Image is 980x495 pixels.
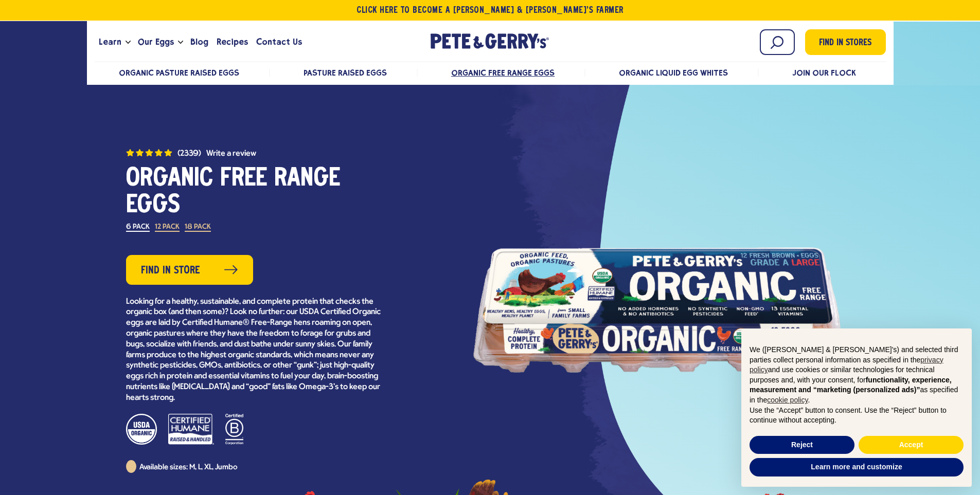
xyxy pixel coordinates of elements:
[126,166,383,219] h1: Organic Free Range Eggs
[126,224,150,232] label: 6 Pack
[750,406,964,426] p: Use the “Accept” button to consent. Use the “Reject” button to continue without accepting.
[733,320,980,495] div: Notice
[126,147,383,158] a: (2339) 4.7 out of 5 stars. Read reviews for average rating value is 4.7 of 5. Read 2339 Reviews S...
[99,35,121,48] span: Learn
[177,150,201,158] span: (2339)
[141,263,200,279] span: Find in Store
[155,224,180,232] label: 12 Pack
[134,28,178,56] a: Our Eggs
[138,35,174,48] span: Our Eggs
[186,28,212,56] a: Blog
[185,224,211,232] label: 18 Pack
[212,28,252,56] a: Recipes
[95,61,886,83] nav: desktop product menu
[792,68,856,78] a: Join Our Flock
[126,41,131,44] button: Open the dropdown menu for Learn
[859,436,964,454] button: Accept
[760,29,795,55] input: Search
[750,436,854,454] button: Reject
[95,28,126,56] a: Learn
[119,68,240,78] a: Organic Pasture Raised Eggs
[451,68,555,78] a: Organic Free Range Eggs
[750,458,964,476] button: Learn more and customize
[304,68,387,78] a: Pasture Raised Eggs
[217,35,248,48] span: Recipes
[206,150,256,158] button: Write a Review (opens pop-up)
[126,297,383,404] p: Looking for a healthy, sustainable, and complete protein that checks the organic box (and then so...
[767,396,808,404] a: cookie policy
[126,255,253,285] a: Find in Store
[819,36,871,50] span: Find in Stores
[256,35,302,48] span: Contact Us
[178,41,183,44] button: Open the dropdown menu for Our Eggs
[805,29,886,55] a: Find in Stores
[252,28,306,56] a: Contact Us
[750,345,964,406] p: We ([PERSON_NAME] & [PERSON_NAME]'s) and selected third parties collect personal information as s...
[619,68,728,78] a: Organic Liquid Egg Whites
[190,35,208,48] span: Blog
[139,464,238,471] span: Available sizes: M, L, XL, Jumbo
